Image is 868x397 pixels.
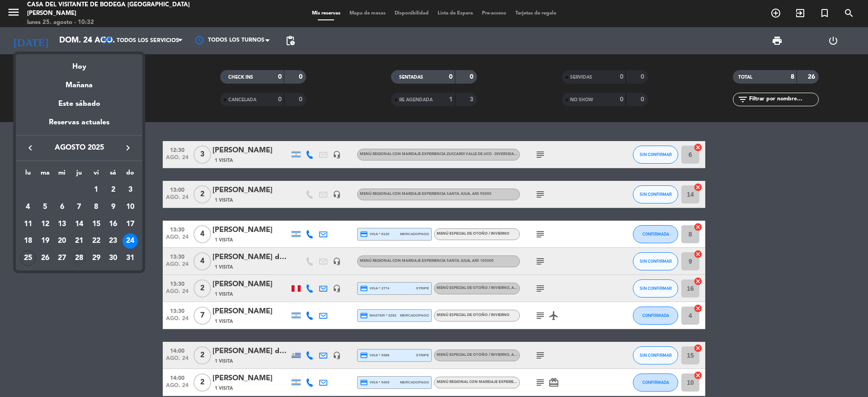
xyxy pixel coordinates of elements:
[71,250,87,266] div: 28
[53,216,71,233] td: 13 de agosto de 2025
[53,232,71,250] td: 20 de agosto de 2025
[38,250,53,266] div: 26
[122,181,139,198] td: 3 de agosto de 2025
[19,181,88,198] td: AGO.
[71,217,87,232] div: 14
[53,250,71,267] td: 27 de agosto de 2025
[54,217,70,232] div: 13
[20,233,36,249] div: 18
[122,168,139,182] th: domingo
[71,199,87,215] div: 7
[38,142,120,154] span: agosto 2025
[105,250,122,267] td: 30 de agosto de 2025
[122,216,139,233] td: 17 de agosto de 2025
[19,216,37,233] td: 11 de agosto de 2025
[16,117,142,135] div: Reservas actuales
[22,142,38,154] button: keyboard_arrow_left
[122,232,139,250] td: 24 de agosto de 2025
[105,181,122,198] td: 2 de agosto de 2025
[71,232,88,250] td: 21 de agosto de 2025
[89,250,104,266] div: 29
[105,199,121,215] div: 9
[38,199,53,215] div: 5
[89,217,104,232] div: 15
[88,250,105,267] td: 29 de agosto de 2025
[37,198,54,216] td: 5 de agosto de 2025
[38,217,53,232] div: 12
[89,182,104,198] div: 1
[105,217,121,232] div: 16
[54,233,70,249] div: 20
[71,250,88,267] td: 28 de agosto de 2025
[20,199,36,215] div: 4
[16,54,142,73] div: Hoy
[88,216,105,233] td: 15 de agosto de 2025
[89,199,104,215] div: 8
[37,232,54,250] td: 19 de agosto de 2025
[105,232,122,250] td: 23 de agosto de 2025
[105,233,121,249] div: 23
[88,198,105,216] td: 8 de agosto de 2025
[37,216,54,233] td: 12 de agosto de 2025
[53,198,71,216] td: 6 de agosto de 2025
[25,142,36,153] i: keyboard_arrow_left
[105,198,122,216] td: 9 de agosto de 2025
[71,198,88,216] td: 7 de agosto de 2025
[123,182,138,198] div: 3
[88,168,105,182] th: viernes
[105,182,121,198] div: 2
[122,250,139,267] td: 31 de agosto de 2025
[123,250,138,266] div: 31
[19,232,37,250] td: 18 de agosto de 2025
[20,217,36,232] div: 11
[122,198,139,216] td: 10 de agosto de 2025
[37,168,54,182] th: martes
[123,233,138,249] div: 24
[105,216,122,233] td: 16 de agosto de 2025
[38,233,53,249] div: 19
[37,250,54,267] td: 26 de agosto de 2025
[123,217,138,232] div: 17
[88,181,105,198] td: 1 de agosto de 2025
[71,233,87,249] div: 21
[123,199,138,215] div: 10
[54,199,70,215] div: 6
[105,250,121,266] div: 30
[120,142,136,154] button: keyboard_arrow_right
[54,250,70,266] div: 27
[19,250,37,267] td: 25 de agosto de 2025
[89,233,104,249] div: 22
[123,142,133,153] i: keyboard_arrow_right
[88,232,105,250] td: 22 de agosto de 2025
[19,198,37,216] td: 4 de agosto de 2025
[71,216,88,233] td: 14 de agosto de 2025
[71,168,88,182] th: jueves
[19,168,37,182] th: lunes
[53,168,71,182] th: miércoles
[16,91,142,117] div: Este sábado
[20,250,36,266] div: 25
[105,168,122,182] th: sábado
[16,73,142,91] div: Mañana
